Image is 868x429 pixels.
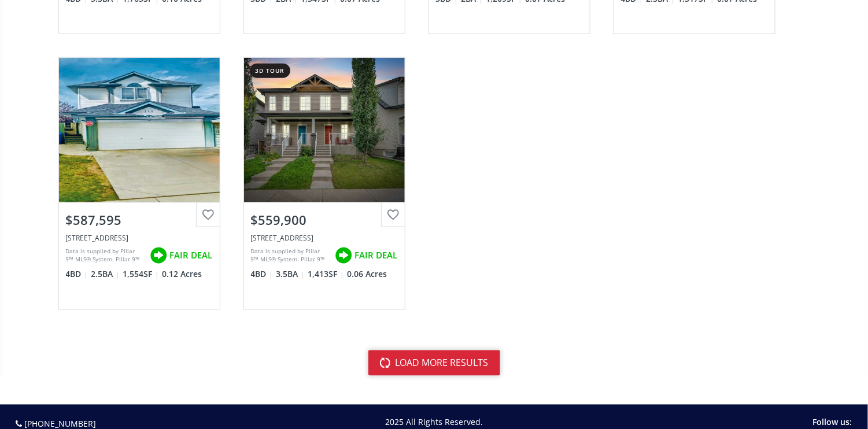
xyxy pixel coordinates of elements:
[162,268,202,280] span: 0.12 Acres
[251,268,274,280] span: 4 BD
[170,249,213,261] span: FAIR DEAL
[66,247,144,264] div: Data is supplied by Pillar 9™ MLS® System. Pillar 9™ is the owner of the copyright in its MLS® Sy...
[123,268,160,280] span: 1,554 SF
[276,268,305,280] span: 3.5 BA
[66,268,88,280] span: 4 BD
[66,233,213,243] div: 146 Saratoga Close NE, Calgary, AB T1Y 7A1
[66,211,213,229] div: $587,595
[251,247,329,264] div: Data is supplied by Pillar 9™ MLS® System. Pillar 9™ is the owner of the copyright in its MLS® Sy...
[355,249,398,261] span: FAIR DEAL
[368,350,500,376] button: load more results
[348,268,387,280] span: 0.06 Acres
[813,417,852,428] span: Follow us:
[332,244,355,267] img: rating icon
[251,211,398,229] div: $559,900
[91,268,120,280] span: 2.5 BA
[251,233,398,243] div: 21 Skyview Ranch Manor NE, Calgary, AB T3N 0K7
[147,244,170,267] img: rating icon
[232,46,417,321] a: 3d tour$559,900[STREET_ADDRESS]Data is supplied by Pillar 9™ MLS® System. Pillar 9™ is the owner ...
[47,46,232,321] a: $587,595[STREET_ADDRESS]Data is supplied by Pillar 9™ MLS® System. Pillar 9™ is the owner of the ...
[308,268,345,280] span: 1,413 SF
